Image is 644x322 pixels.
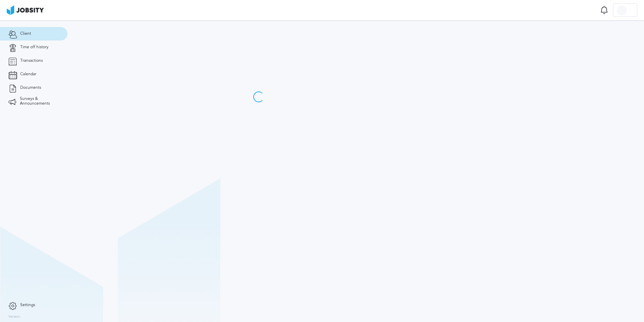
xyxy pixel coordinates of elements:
label: Version: [8,315,21,319]
span: Transactions [20,58,43,63]
img: ab4bad089aa723f57921c736e9817d99.png [7,5,44,15]
span: Surveys & Announcements [20,97,59,106]
span: Client [20,31,31,36]
span: Time off history [20,45,49,50]
span: Calendar [20,72,36,77]
span: Documents [20,85,41,90]
span: Settings [20,303,35,307]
